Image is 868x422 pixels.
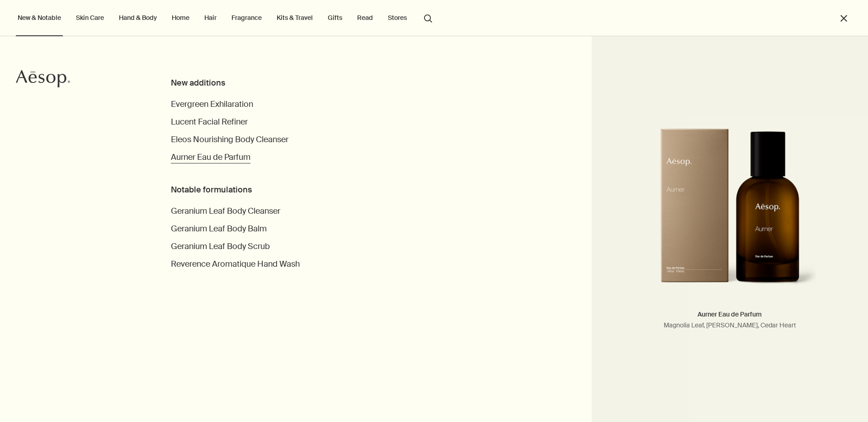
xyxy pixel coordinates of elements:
a: Evergreen Exhilaration [171,98,253,110]
a: Hand & Body [117,12,159,24]
a: Lucent Facial Refiner [171,116,248,128]
a: Gifts [326,12,344,24]
a: Kits & Travel [275,12,315,24]
button: New & Notable [16,12,63,24]
img: An amber glass bottle of Aurner Eau de Parfum alongside brown carton packaging. [642,128,818,300]
a: Skin Care [74,12,106,24]
span: Lucent Facial Refiner [171,116,248,127]
a: Aesop [16,70,70,90]
svg: Aesop [16,70,70,88]
span: Aurner Eau de Parfum [171,152,250,163]
a: Hair [203,12,218,24]
a: An amber glass bottle of Aurner Eau de Parfum alongside brown carton packaging.Aurner Eau de Parf... [601,119,859,339]
a: Fragrance [230,12,264,24]
a: Aurner Eau de Parfum [171,151,250,163]
span: Eleos Nourishing Body Cleanser [171,134,288,145]
span: Reverence Aromatique Hand Wash [171,259,300,269]
a: Read [355,12,375,24]
button: Stores [386,12,409,24]
div: New additions [171,77,380,89]
h5: Aurner Eau de Parfum [601,309,859,330]
a: Geranium Leaf Body Scrub [171,240,270,253]
span: Evergreen Exhilaration [171,99,253,110]
a: Eleos Nourishing Body Cleanser [171,134,288,146]
span: Geranium Leaf Body Cleanser [171,206,280,216]
button: Open search [420,9,436,26]
p: Magnolia Leaf, [PERSON_NAME], Cedar Heart [601,320,859,330]
span: Geranium Leaf Body Scrub [171,241,270,252]
a: Reverence Aromatique Hand Wash [171,258,300,270]
a: Geranium Leaf Body Balm [171,223,267,235]
a: Geranium Leaf Body Cleanser [171,205,280,217]
button: Close the Menu [839,13,849,24]
a: Home [170,12,191,24]
div: Notable formulations [171,184,380,196]
span: Geranium Leaf Body Balm [171,223,267,234]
